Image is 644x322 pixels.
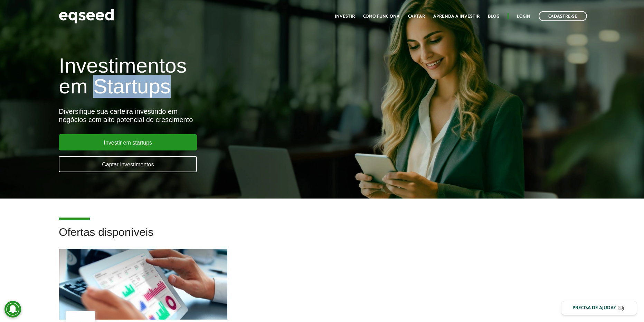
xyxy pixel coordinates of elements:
a: Blog [488,14,499,19]
a: Captar [408,14,425,19]
a: Aprenda a investir [433,14,480,19]
a: Login [517,14,530,19]
a: Captar investimentos [59,156,197,172]
a: Investir [335,14,355,19]
a: Como funciona [363,14,400,19]
a: Cadastre-se [539,11,587,21]
a: Investir em startups [59,134,197,150]
img: EqSeed [59,7,114,25]
h1: Investimentos em Startups [59,55,370,97]
h2: Ofertas disponíveis [59,226,585,249]
div: Diversifique sua carteira investindo em negócios com alto potencial de crescimento [59,107,370,124]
